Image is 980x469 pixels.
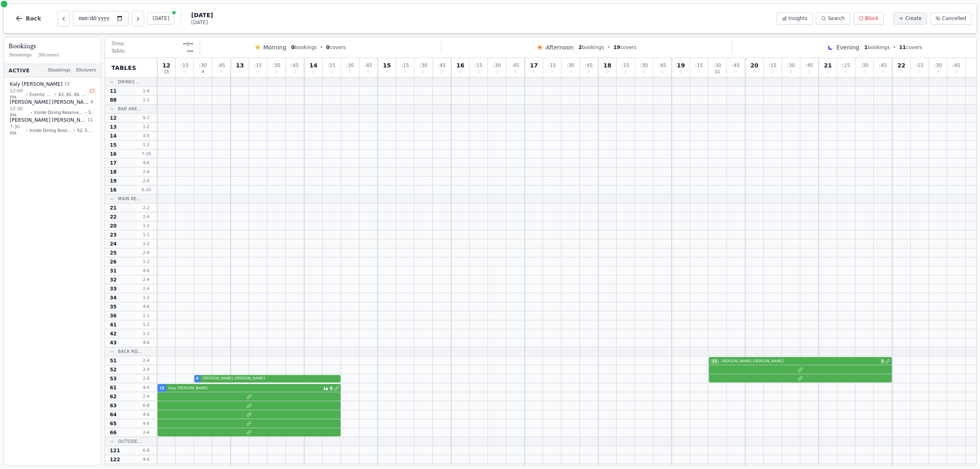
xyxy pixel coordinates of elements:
[110,411,117,418] span: 64
[110,304,117,310] span: 35
[710,359,719,364] span: 11
[111,64,136,72] span: Tables
[326,45,330,50] span: 0
[937,70,939,74] span: 0
[220,70,223,74] span: 0
[89,109,93,115] span: 53
[893,44,896,51] span: •
[10,123,24,137] span: 7:30 PM
[836,43,859,51] span: Evening
[275,70,278,74] span: 0
[893,12,927,25] button: Create
[401,63,409,68] span: : 15
[257,70,259,74] span: 0
[136,384,156,391] span: 4 - 6
[167,386,323,391] span: Kaly [PERSON_NAME]
[613,45,620,50] span: 19
[5,96,99,122] button: [PERSON_NAME] [PERSON_NAME]412:30 PM•Inside Dining Reservations•53
[136,259,156,265] span: 1 - 2
[136,331,156,337] span: 1 - 2
[808,70,811,74] span: 0
[136,250,156,256] span: 2 - 4
[110,402,117,409] span: 63
[532,70,535,74] span: 0
[118,438,142,444] span: Outside...
[263,43,287,51] span: Morning
[530,63,538,68] span: 17
[679,70,682,74] span: 0
[10,105,29,119] span: 12:30 PM
[514,70,517,74] span: 0
[254,63,262,68] span: : 15
[310,63,317,68] span: 14
[30,109,33,115] span: •
[640,63,648,68] span: : 30
[180,63,188,68] span: : 15
[329,386,333,391] span: 6
[110,88,117,94] span: 11
[905,15,922,22] span: Create
[110,447,120,454] span: 121
[202,70,204,74] span: 4
[698,70,700,74] span: 0
[77,127,93,133] span: 52, 53, 51
[136,268,156,274] span: 4 - 6
[110,313,117,319] span: 36
[828,15,844,22] span: Search
[136,169,156,175] span: 2 - 4
[110,115,117,121] span: 12
[677,63,685,68] span: 19
[111,48,126,54] span: Table:
[9,52,32,59] span: 3 bookings
[441,70,443,74] span: 0
[548,63,556,68] span: : 15
[73,127,76,133] span: •
[110,151,117,157] span: 16
[54,91,57,97] span: •
[110,97,117,103] span: 88
[272,63,280,68] span: : 30
[588,70,590,74] span: 0
[860,63,868,68] span: : 30
[110,187,117,193] span: 16
[64,81,70,88] span: 15
[816,12,850,25] button: Search
[732,63,739,68] span: : 45
[136,456,156,462] span: 4 - 6
[771,70,774,74] span: 0
[10,99,89,105] span: [PERSON_NAME] [PERSON_NAME]
[955,70,958,74] span: 0
[326,44,346,51] span: covers
[136,178,156,184] span: 2 - 4
[438,63,445,68] span: : 45
[187,48,193,54] span: ---
[110,124,117,130] span: 13
[496,70,498,74] span: 0
[899,44,922,51] span: covers
[136,97,156,103] span: 1 - 2
[136,375,156,382] span: 2 - 4
[30,91,53,97] span: Events/ Marquee
[136,420,156,427] span: 4 - 6
[9,9,48,28] button: Back
[493,63,501,68] span: : 30
[217,63,225,68] span: : 45
[788,15,808,22] span: Insights
[777,12,813,25] button: Insights
[385,70,388,74] span: 0
[879,63,886,68] span: : 45
[191,11,213,19] span: [DATE]
[320,44,323,51] span: •
[312,70,314,74] span: 0
[25,127,28,133] span: •
[136,295,156,301] span: 1 - 2
[136,322,156,328] span: 1 - 2
[136,357,156,364] span: 2 - 4
[367,70,370,74] span: 0
[900,70,902,74] span: 0
[110,420,117,427] span: 65
[29,127,71,133] span: Inside Dining Reservations
[136,393,156,400] span: 2 - 4
[606,70,608,74] span: 0
[136,304,156,310] span: 4 - 6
